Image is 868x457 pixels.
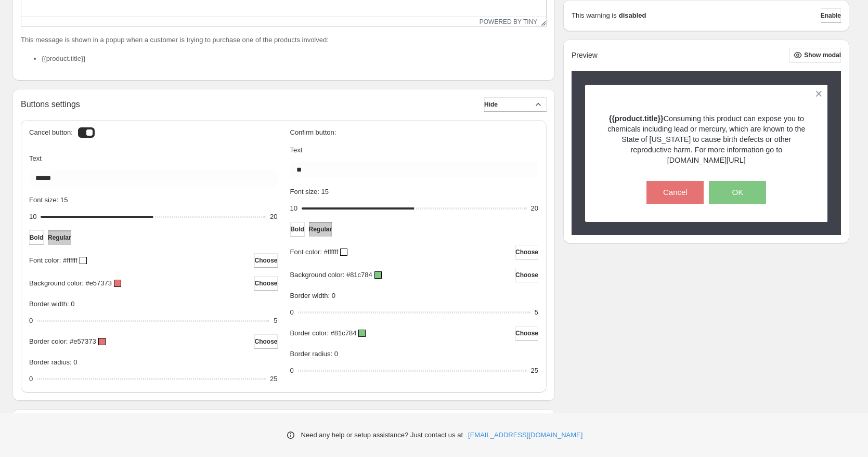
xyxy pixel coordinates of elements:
[789,48,841,62] button: Show modal
[531,365,538,376] div: 25
[537,17,546,26] div: Resize
[290,350,339,358] span: Border radius: 0
[515,326,538,341] button: Choose
[290,270,372,280] p: Background color: #81c784
[290,292,335,299] span: Border width: 0
[290,188,329,195] span: Font size: 15
[30,233,44,242] span: Bold
[29,154,42,162] span: Text
[29,255,77,266] p: Font color: #ffffff
[515,268,538,282] button: Choose
[290,328,357,338] p: Border color: #81c784
[290,204,297,212] span: 10
[290,308,294,316] span: 0
[709,181,766,204] button: OK
[572,51,598,60] h2: Preview
[254,279,277,288] span: Choose
[21,99,80,109] h2: Buttons settings
[309,222,332,237] button: Regular
[48,233,71,242] span: Regular
[290,367,294,374] span: 0
[29,358,77,366] span: Border radius: 0
[42,54,547,64] li: {{product.title}}
[29,278,112,289] p: Background color: #e57373
[29,196,68,204] span: Font size: 15
[254,334,277,349] button: Choose
[29,336,96,347] p: Border color: #e57373
[290,225,304,233] span: Bold
[48,230,71,245] button: Regular
[254,253,277,268] button: Choose
[290,128,539,137] h3: Confirm button:
[535,307,538,318] div: 5
[609,114,664,123] strong: {{product.title}}
[821,11,841,20] span: Enable
[619,10,646,21] strong: disabled
[254,276,277,291] button: Choose
[290,247,339,257] p: Font color: #ffffff
[29,128,73,137] h3: Cancel button:
[21,35,547,45] p: This message is shown in a popup when a customer is trying to purchase one of the products involved:
[804,51,841,59] span: Show modal
[274,316,277,326] div: 5
[515,248,538,256] span: Choose
[821,8,841,23] button: Enable
[484,97,547,112] button: Hide
[646,181,704,204] button: Cancel
[254,337,277,346] span: Choose
[254,256,277,265] span: Choose
[531,203,538,214] div: 20
[270,212,277,222] div: 20
[270,374,277,384] div: 25
[468,430,582,440] a: [EMAIL_ADDRESS][DOMAIN_NAME]
[515,271,538,279] span: Choose
[572,10,617,21] p: This warning is
[290,146,303,154] span: Text
[515,329,538,337] span: Choose
[480,18,538,25] a: Powered by Tiny
[290,222,305,237] button: Bold
[309,225,332,233] span: Regular
[4,8,521,27] body: Rich Text Area. Press ALT-0 for help.
[29,300,74,308] span: Border width: 0
[29,375,33,383] span: 0
[29,213,36,220] span: 10
[29,230,44,245] button: Bold
[515,245,538,259] button: Choose
[484,100,498,109] span: Hide
[603,113,810,165] p: Consuming this product can expose you to chemicals including lead or mercury, which are known to ...
[29,317,33,324] span: 0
